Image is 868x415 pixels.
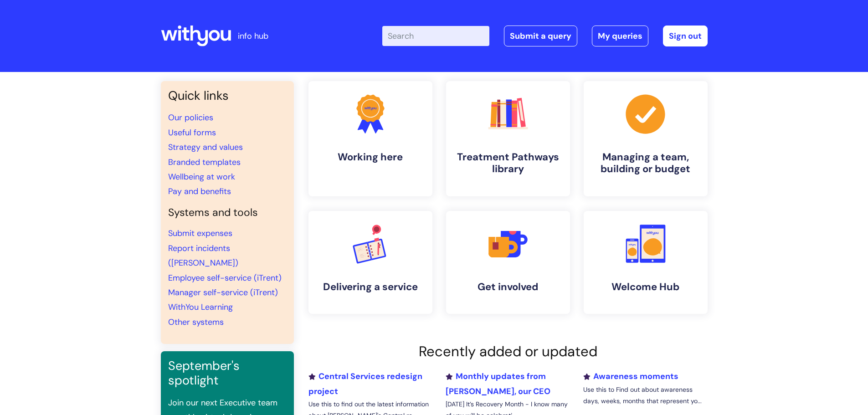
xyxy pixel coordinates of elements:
[316,281,425,293] h4: Delivering a service
[168,142,243,153] a: Strategy and values
[168,302,233,313] a: WithYou Learning
[308,343,708,360] h2: Recently added or updated
[168,317,224,328] a: Other systems
[446,371,550,396] a: Monthly updates from [PERSON_NAME], our CEO
[168,127,216,138] a: Useful forms
[583,384,707,407] p: Use this to Find out about awareness days, weeks, months that represent yo...
[316,151,425,163] h4: Working here
[584,81,708,196] a: Managing a team, building or budget
[446,81,570,196] a: Treatment Pathways library
[168,243,238,268] a: Report incidents ([PERSON_NAME])
[168,186,231,197] a: Pay and benefits
[308,81,432,196] a: Working here
[446,211,570,314] a: Get involved
[168,206,287,219] h4: Systems and tools
[504,26,577,46] a: Submit a query
[168,157,241,168] a: Branded templates
[238,29,268,43] p: info hub
[453,151,563,175] h4: Treatment Pathways library
[168,171,235,182] a: Wellbeing at work
[584,211,708,314] a: Welcome Hub
[591,281,700,293] h4: Welcome Hub
[168,359,287,388] h3: September's spotlight
[308,211,432,314] a: Delivering a service
[382,26,708,46] div: | -
[168,228,232,239] a: Submit expenses
[168,287,278,298] a: Manager self-service (iTrent)
[591,151,700,175] h4: Managing a team, building or budget
[168,272,282,283] a: Employee self-service (iTrent)
[663,26,708,46] a: Sign out
[382,26,489,46] input: Search
[583,371,678,382] a: Awareness moments
[308,371,422,396] a: Central Services redesign project
[168,112,213,123] a: Our policies
[168,88,287,103] h3: Quick links
[453,281,563,293] h4: Get involved
[592,26,648,46] a: My queries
